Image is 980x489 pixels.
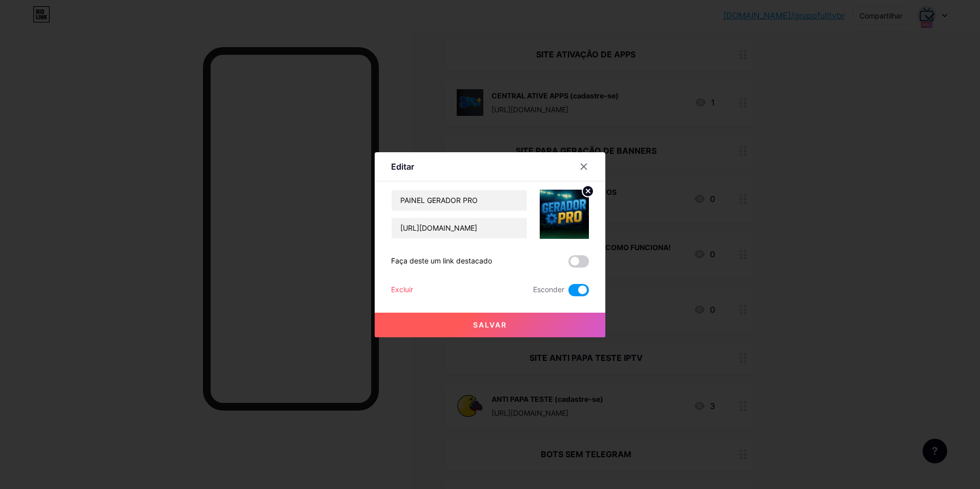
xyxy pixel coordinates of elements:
img: link_thumbnail [540,190,589,239]
div: Faça deste um link destacado [391,255,492,268]
span: Esconder [533,284,564,296]
div: Excluir [391,284,413,296]
span: Salvar [473,320,507,329]
input: URL [392,218,527,238]
input: Título [392,190,527,211]
button: Salvar [375,313,605,337]
div: Editar [391,160,414,173]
